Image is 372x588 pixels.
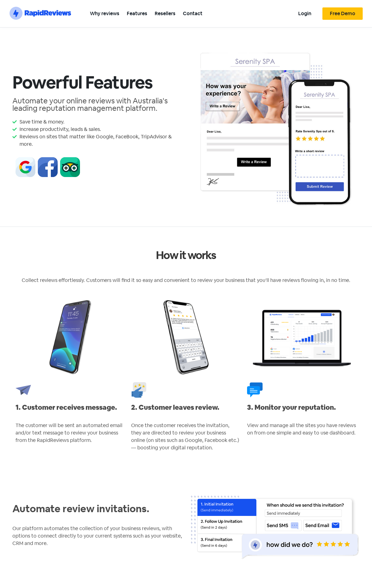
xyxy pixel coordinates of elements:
[322,7,363,20] a: Free Demo
[247,404,356,411] p: 3. Monitor your reputation.
[12,525,183,547] p: Our platform automates the collection of your business reviews, with options to connect directly ...
[247,422,356,437] p: View and manage all the sites you have reviews on from one simple and easy to use dashboard.
[18,126,101,133] span: Increase productivity, leads & sales.
[18,118,64,126] span: Save time & money.
[294,6,315,20] a: Login
[247,382,263,398] img: icon-chat
[151,6,179,20] a: Resellers
[247,298,356,376] img: Rapid Reviews Reputation Management Platform Dashboard
[12,74,183,91] h1: Powerful Features
[86,6,123,20] a: Why reviews
[18,133,183,148] span: Reviews on sites that matter like Google, FaceBook, TripAdvisor & more.
[131,422,241,452] p: Once the customer receives the invitation, they are directed to review your business online (on s...
[330,11,355,16] span: Free Demo
[15,422,125,444] p: The customer will be sent an automated email and/or text message to review your business from the...
[12,97,183,112] h3: Automate your online reviews with Australia's leading reputation management platform.
[12,250,360,261] h2: How it works
[179,6,206,20] a: Contact
[123,6,151,20] a: Features
[131,404,241,411] p: 2. Customer leaves review.
[15,404,125,411] p: 1. Customer receives message.
[131,382,147,398] img: icon-rating
[12,504,183,514] p: Automate review invitations.
[12,277,360,284] p: Collect reviews effortlessly. Customers will find it so easy and convenient to review your busine...
[15,382,31,398] img: icon-paper-plane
